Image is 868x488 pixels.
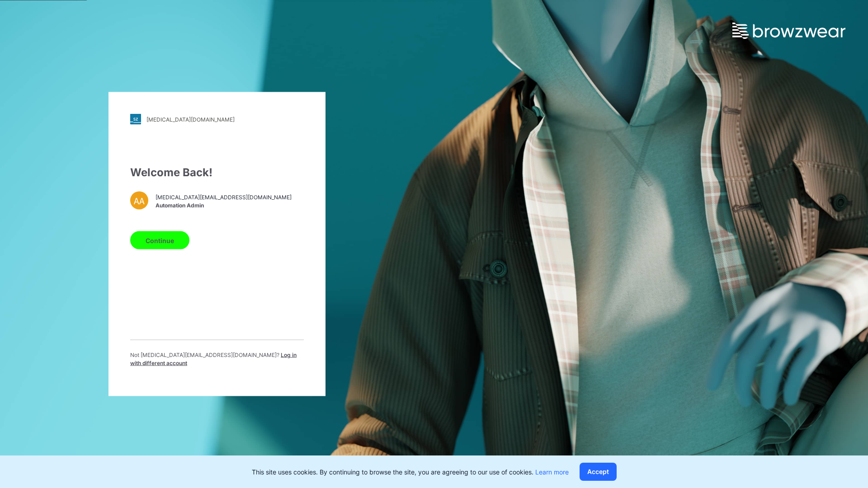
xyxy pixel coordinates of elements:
button: Continue [130,231,189,249]
a: [MEDICAL_DATA][DOMAIN_NAME] [130,114,304,125]
div: Welcome Back! [130,164,304,181]
span: [MEDICAL_DATA][EMAIL_ADDRESS][DOMAIN_NAME] [156,193,292,201]
p: This site uses cookies. By continuing to browse the site, you are agreeing to our use of cookies. [252,467,569,477]
img: stylezone-logo.562084cfcfab977791bfbf7441f1a819.svg [130,114,141,125]
div: [MEDICAL_DATA][DOMAIN_NAME] [146,116,235,122]
button: Accept [580,463,617,481]
img: browzwear-logo.e42bd6dac1945053ebaf764b6aa21510.svg [732,23,845,39]
span: Automation Admin [156,201,292,209]
div: AA [130,192,148,210]
p: Not [MEDICAL_DATA][EMAIL_ADDRESS][DOMAIN_NAME] ? [130,351,304,367]
a: Learn more [535,468,569,476]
